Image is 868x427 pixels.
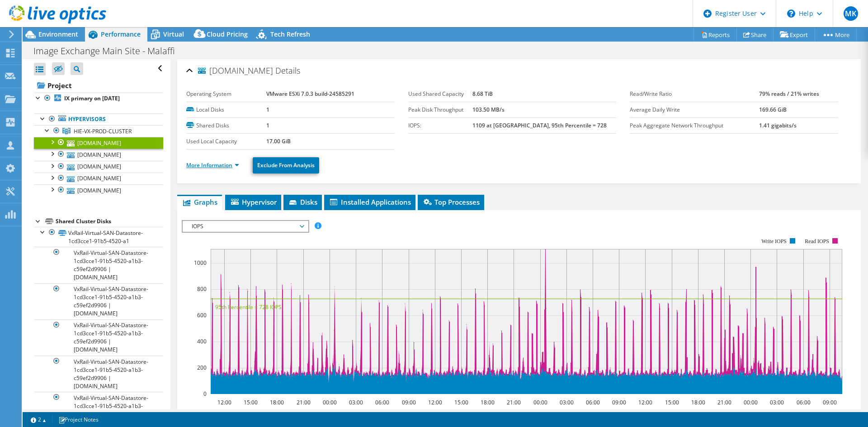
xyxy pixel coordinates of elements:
[693,28,737,42] a: Reports
[34,149,163,160] a: [DOMAIN_NAME]
[481,399,495,406] text: 18:00
[630,121,759,130] label: Peak Aggregate Network Throughput
[186,89,266,99] label: Operating System
[34,113,163,125] a: Hypervisors
[215,303,282,311] text: 95th Percentile = 728 IOPS
[34,283,163,319] a: VxRail-Virtual-SAN-Datastore-1cd3cce1-91b5-4520-a1b3-c59ef2d9906 | [DOMAIN_NAME]
[560,399,574,406] text: 03:00
[34,137,163,149] a: [DOMAIN_NAME]
[638,399,652,406] text: 12:00
[454,399,468,406] text: 15:00
[787,9,795,18] svg: \n
[630,105,759,114] label: Average Daily Write
[717,399,731,406] text: 21:00
[163,30,184,38] span: Virtual
[472,106,505,113] b: 103.50 MB/s
[270,30,310,38] span: Tech Refresh
[24,414,52,425] a: 2
[759,90,819,98] b: 79% reads / 21% writes
[266,137,291,145] b: 17.00 GiB
[507,399,521,406] text: 21:00
[691,399,705,406] text: 18:00
[586,399,600,406] text: 06:00
[186,137,266,146] label: Used Local Capacity
[34,93,163,104] a: IX primary on [DATE]
[34,173,163,184] a: [DOMAIN_NAME]
[197,338,207,345] text: 400
[266,122,269,129] b: 1
[186,161,239,169] a: More Information
[408,89,472,99] label: Used Shared Capacity
[329,197,411,206] span: Installed Applications
[797,399,811,406] text: 06:00
[64,94,120,102] b: IX primary on [DATE]
[34,356,163,392] a: VxRail-Virtual-SAN-Datastore-1cd3cce1-91b5-4520-a1b3-c59ef2d9906 | [DOMAIN_NAME]
[770,399,784,406] text: 03:00
[275,65,300,76] span: Details
[34,78,163,93] a: Project
[38,30,78,38] span: Environment
[187,221,303,232] span: IOPS
[630,89,759,99] label: Read/Write Ratio
[408,121,472,130] label: IOPS:
[408,105,472,114] label: Peak Disk Throughput
[56,216,163,227] div: Shared Cluster Disks
[428,399,442,406] text: 12:00
[349,399,363,406] text: 03:00
[34,184,163,196] a: [DOMAIN_NAME]
[665,399,679,406] text: 15:00
[198,66,273,75] span: [DOMAIN_NAME]
[186,105,266,114] label: Local Disks
[244,399,258,406] text: 15:00
[34,247,163,283] a: VxRail-Virtual-SAN-Datastore-1cd3cce1-91b5-4520-a1b3-c59ef2d9906 | [DOMAIN_NAME]
[194,259,207,267] text: 1000
[323,399,337,406] text: 00:00
[34,125,163,137] a: HIE-VX-PROD-CLUSTER
[375,399,389,406] text: 06:00
[203,390,207,398] text: 0
[472,122,607,129] b: 1109 at [GEOGRAPHIC_DATA], 95th Percentile = 728
[29,46,189,56] h1: Image Exchange Main Site - Malaffi
[186,121,266,130] label: Shared Disks
[533,399,547,406] text: 00:00
[52,414,105,425] a: Project Notes
[823,399,837,406] text: 09:00
[253,157,319,174] a: Exclude From Analysis
[815,28,857,42] a: More
[844,6,858,21] span: MK
[270,399,284,406] text: 18:00
[773,28,815,42] a: Export
[74,127,132,135] span: HIE-VX-PROD-CLUSTER
[402,399,416,406] text: 09:00
[288,197,317,206] span: Disks
[759,122,797,129] b: 1.41 gigabits/s
[34,319,163,356] a: VxRail-Virtual-SAN-Datastore-1cd3cce1-91b5-4520-a1b3-c59ef2d9906 | [DOMAIN_NAME]
[761,238,787,244] text: Write IOPS
[197,364,207,371] text: 200
[612,399,626,406] text: 09:00
[101,30,141,38] span: Performance
[759,106,787,113] b: 169.66 GiB
[34,227,163,247] a: VxRail-Virtual-SAN-Datastore-1cd3cce1-91b5-4520-a1
[266,90,354,98] b: VMware ESXi 7.0.3 build-24585291
[744,399,758,406] text: 00:00
[230,197,277,206] span: Hypervisor
[34,161,163,173] a: [DOMAIN_NAME]
[207,30,248,38] span: Cloud Pricing
[297,399,311,406] text: 21:00
[197,311,207,319] text: 600
[422,197,480,206] span: Top Processes
[266,106,269,113] b: 1
[736,28,774,42] a: Share
[182,197,217,206] span: Graphs
[217,399,231,406] text: 12:00
[472,90,493,98] b: 8.68 TiB
[805,238,830,244] text: Read IOPS
[197,285,207,293] text: 800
